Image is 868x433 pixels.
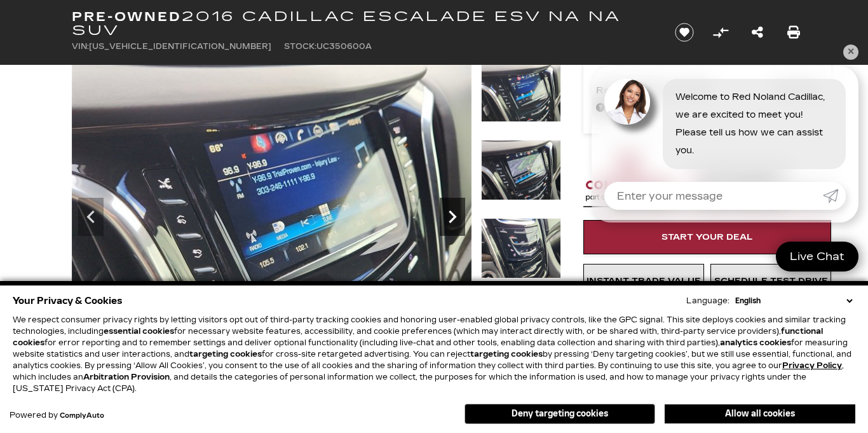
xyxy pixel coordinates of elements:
[710,264,831,298] a: Schedule Test Drive
[13,314,855,394] p: We respect consumer privacy rights by letting visitors opt out of third-party tracking cookies an...
[665,404,855,423] button: Allow all cookies
[72,62,471,362] img: Used 2016 Dark Granite Metallic Cadillac NA image 15
[661,232,753,242] span: Start Your Deal
[83,373,170,381] strong: Arbitration Provision
[89,42,271,51] span: [US_VEHICLE_IDENTIFICATION_NUMBER]
[783,249,851,264] span: Live Chat
[604,79,650,125] img: Agent profile photo
[714,276,828,286] span: Schedule Test Drive
[686,297,729,305] div: Language:
[776,242,858,271] a: Live Chat
[587,276,701,286] span: Instant Trade Value
[720,338,791,347] strong: analytics cookies
[72,10,653,38] h1: 2016 Cadillac Escalade ESV NA NA SUV
[60,412,104,420] a: ComplyAuto
[732,295,855,306] select: Language Select
[13,292,123,310] span: Your Privacy & Cookies
[823,182,846,210] a: Submit
[670,22,698,43] button: Save vehicle
[583,220,831,254] a: Start Your Deal
[481,62,561,122] img: Used 2016 Dark Granite Metallic Cadillac NA image 15
[10,411,104,420] div: Powered by
[440,198,465,236] div: Next
[470,350,543,359] strong: targeting cookies
[481,218,561,278] img: Used 2016 Dark Granite Metallic Cadillac NA image 17
[782,361,842,370] u: Privacy Policy
[78,198,104,236] div: Previous
[284,42,316,51] span: Stock:
[104,327,174,336] strong: essential cookies
[583,264,704,298] a: Instant Trade Value
[787,24,800,41] a: Print this Pre-Owned 2016 Cadillac Escalade ESV NA NA SUV
[752,24,763,41] a: Share this Pre-Owned 2016 Cadillac Escalade ESV NA NA SUV
[316,42,372,51] span: UC350600A
[72,9,182,24] strong: Pre-Owned
[465,404,655,424] button: Deny targeting cookies
[72,42,89,51] span: VIN:
[481,140,561,200] img: Used 2016 Dark Granite Metallic Cadillac NA image 16
[663,79,846,169] div: Welcome to Red Noland Cadillac, we are excited to meet you! Please tell us how we can assist you.
[189,350,262,359] strong: targeting cookies
[604,182,823,210] input: Enter your message
[711,23,730,42] button: Compare Vehicle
